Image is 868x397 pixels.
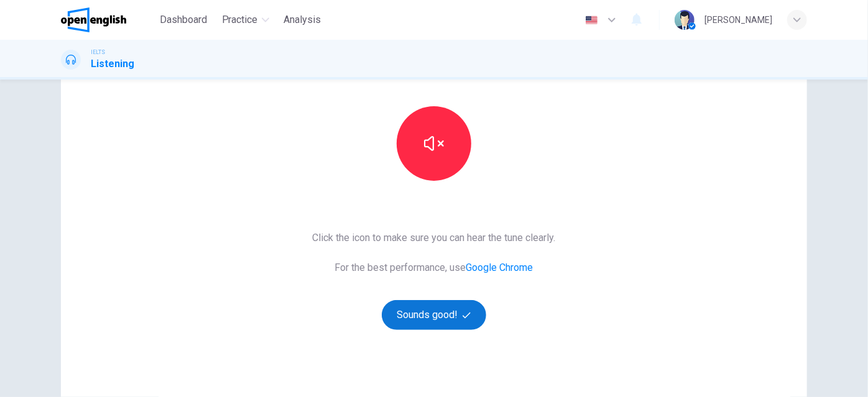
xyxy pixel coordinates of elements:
[584,16,599,25] img: en
[160,12,207,27] span: Dashboard
[91,57,134,71] h1: Listening
[704,12,772,27] div: [PERSON_NAME]
[313,260,556,275] span: For the best performance, use
[313,230,556,245] span: Click the icon to make sure you can hear the tune clearly.
[466,262,533,273] a: Google Chrome
[222,12,258,27] span: Practice
[155,9,212,31] button: Dashboard
[675,10,695,30] img: Profile picture
[61,7,155,32] a: OpenEnglish logo
[91,48,105,57] span: IELTS
[279,9,326,31] button: Analysis
[61,7,126,32] img: OpenEnglish logo
[217,9,274,31] button: Practice
[284,12,321,27] span: Analysis
[382,300,486,330] button: Sounds good!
